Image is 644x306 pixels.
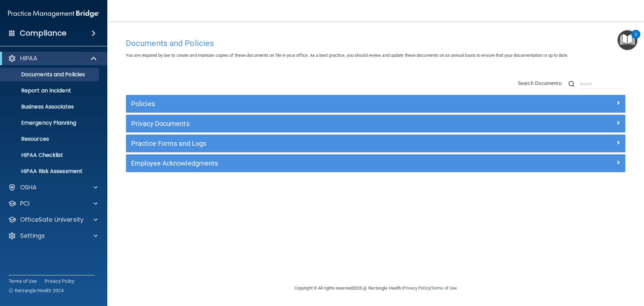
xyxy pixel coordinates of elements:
[9,278,37,285] a: Terms of Use
[518,80,562,86] span: Search Documents:
[4,87,96,94] p: Report an Incident
[126,39,626,48] h4: Documents and Policies
[8,54,97,62] a: HIPAA
[20,29,66,38] h4: Compliance
[431,286,457,291] a: Terms of Use
[131,120,495,127] h5: Privacy Documents
[253,277,498,299] div: Copyright © All rights reserved 2025 @ Rectangle Health | |
[4,136,96,142] p: Resources
[569,81,575,87] img: ic-search.3b580494.png
[4,168,96,175] p: HIPAA Risk Assessment
[20,183,37,191] p: OSHA
[131,140,495,147] h5: Practice Forms and Logs
[131,100,495,107] h5: Policies
[131,138,620,149] a: Practice Forms and Logs
[8,183,98,191] a: OSHA
[4,120,96,126] p: Emergency Planning
[131,158,620,169] a: Employee Acknowledgments
[403,286,430,291] a: Privacy Policy
[20,216,84,224] p: OfficeSafe University
[4,152,96,159] p: HIPAA Checklist
[8,200,98,208] a: PCI
[8,216,98,224] a: OfficeSafe University
[4,71,96,78] p: Documents and Policies
[131,98,620,109] a: Policies
[618,30,637,50] button: Open Resource Center, 2 new notifications
[131,160,495,167] h5: Employee Acknowledgments
[635,34,637,43] div: 2
[580,79,626,89] input: Search
[45,278,75,285] a: Privacy Policy
[20,54,37,62] p: HIPAA
[131,118,620,129] a: Privacy Documents
[20,232,45,240] p: Settings
[9,287,64,294] span: Ⓒ Rectangle Health 2024
[8,232,98,240] a: Settings
[8,7,99,20] img: PMB logo
[20,200,30,208] p: PCI
[4,103,96,110] p: Business Associates
[126,53,568,58] span: You are required by law to create and maintain copies of these documents on file in your office. ...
